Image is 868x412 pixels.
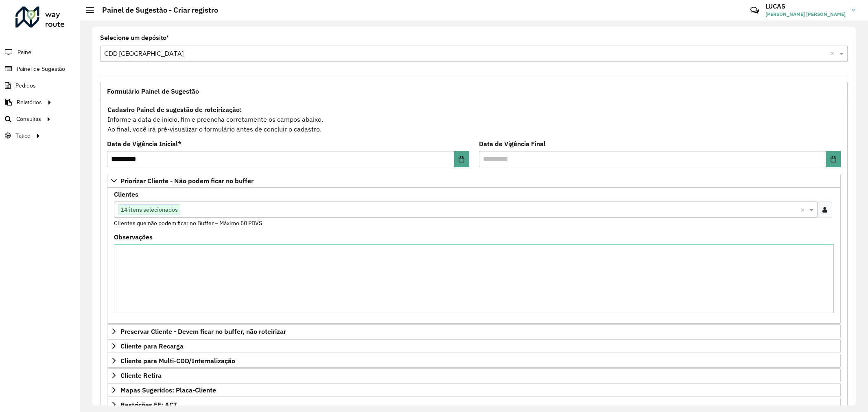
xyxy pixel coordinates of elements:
[107,339,841,353] a: Cliente para Recarga
[765,11,846,18] span: [PERSON_NAME] [PERSON_NAME]
[454,151,469,167] button: Choose Date
[120,178,254,184] span: Priorizar Cliente - Não podem ficar no buffer
[831,49,837,59] span: Clear all
[765,2,846,10] h3: LUCAS
[479,139,546,149] label: Data de Vigência Final
[107,383,841,397] a: Mapas Sugeridos: Placa-Cliente
[107,105,242,114] strong: Cadastro Painel de sugestão de roteirização:
[17,98,42,107] span: Relatórios
[826,151,841,167] button: Choose Date
[800,205,807,215] span: Clear all
[15,131,31,140] span: Tático
[16,115,41,123] span: Consultas
[17,48,33,57] span: Painel
[107,88,199,94] span: Formulário Painel de Sugestão
[120,328,286,335] span: Preservar Cliente - Devem ficar no buffer, não roteirizar
[107,188,841,324] div: Priorizar Cliente - Não podem ficar no buffer
[107,398,841,412] a: Restrições FF: ACT
[107,324,841,338] a: Preservar Cliente - Devem ficar no buffer, não roteirizar
[107,139,181,149] label: Data de Vigência Inicial
[107,104,841,134] div: Informe a data de inicio, fim e preencha corretamente os campos abaixo. Ao final, você irá pré-vi...
[107,174,841,188] a: Priorizar Cliente - Não podem ficar no buffer
[17,65,65,73] span: Painel de Sugestão
[107,354,841,368] a: Cliente para Multi-CDD/Internalização
[100,33,169,43] label: Selecione um depósito
[120,343,184,349] span: Cliente para Recarga
[107,368,841,382] a: Cliente Retira
[114,219,262,227] small: Clientes que não podem ficar no Buffer – Máximo 50 PDVS
[94,6,218,15] h2: Painel de Sugestão - Criar registro
[118,205,180,215] span: 14 itens selecionados
[746,2,763,19] a: Contato Rápido
[120,387,216,393] span: Mapas Sugeridos: Placa-Cliente
[120,372,162,379] span: Cliente Retira
[120,401,177,408] span: Restrições FF: ACT
[114,232,153,242] label: Observações
[114,189,138,199] label: Clientes
[15,81,36,90] span: Pedidos
[120,357,235,364] span: Cliente para Multi-CDD/Internalização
